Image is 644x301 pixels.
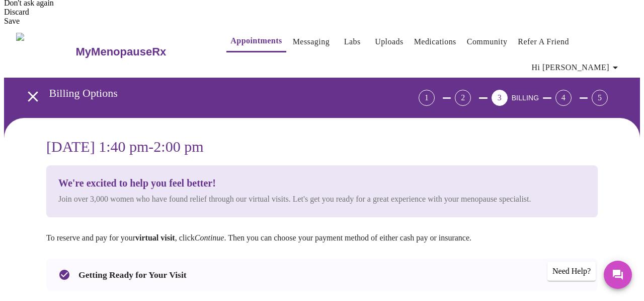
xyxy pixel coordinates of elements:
button: Messages [604,261,632,289]
em: Continue [195,233,224,242]
button: Medications [410,32,460,52]
h3: Getting Ready for Your Visit [78,270,187,280]
a: Uploads [375,35,404,49]
p: Join over 3,000 women who have found relief through our virtual visits. Let's get you ready for a... [58,193,531,205]
a: Messaging [293,35,330,49]
span: BILLING [512,94,539,102]
div: Need Help? [547,262,596,281]
div: 4 [555,90,572,106]
div: 5 [592,90,608,106]
strong: virtual visit [135,233,175,242]
button: Messaging [289,32,334,52]
div: 2 [455,90,471,106]
a: MyMenopauseRx [74,34,206,70]
p: To reserve and pay for your , click . Then you can choose your payment method of either cash pay ... [46,233,598,243]
a: Appointments [230,34,282,48]
button: Uploads [371,32,408,52]
button: Refer a Friend [514,32,573,52]
button: Labs [336,32,368,52]
div: Getting Ready for Your Visit [46,259,598,291]
div: 1 [419,90,435,106]
span: Hi [PERSON_NAME] [532,61,621,75]
div: 3 [492,90,508,106]
h3: MyMenopauseRx [76,45,167,58]
h3: We're excited to help you feel better! [58,177,531,189]
a: Refer a Friend [518,35,569,49]
h3: [DATE] 1:40 pm - 2:00 pm [46,138,598,155]
button: Appointments [226,31,286,52]
img: MyMenopauseRx Logo [16,33,74,71]
a: Community [467,35,508,49]
button: open drawer [18,82,48,111]
button: Community [463,32,512,52]
button: Hi [PERSON_NAME] [528,57,625,78]
a: Medications [414,35,456,49]
h3: Billing Options [49,87,363,100]
a: Labs [344,35,361,49]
